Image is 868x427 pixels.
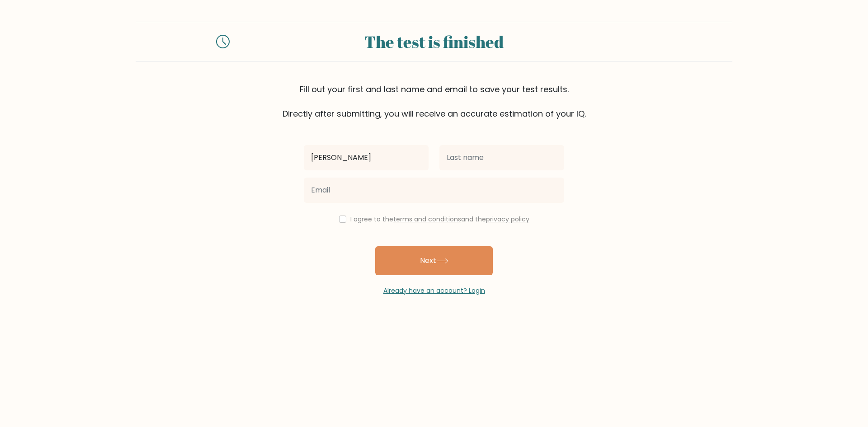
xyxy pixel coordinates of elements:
[304,178,564,203] input: Email
[393,215,461,224] a: terms and conditions
[439,145,564,170] input: Last name
[136,83,732,120] div: Fill out your first and last name and email to save your test results. Directly after submitting,...
[383,286,485,295] a: Already have an account? Login
[486,215,529,224] a: privacy policy
[375,246,493,275] button: Next
[350,215,529,224] label: I agree to the and the
[304,145,429,170] input: First name
[241,29,627,54] div: The test is finished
